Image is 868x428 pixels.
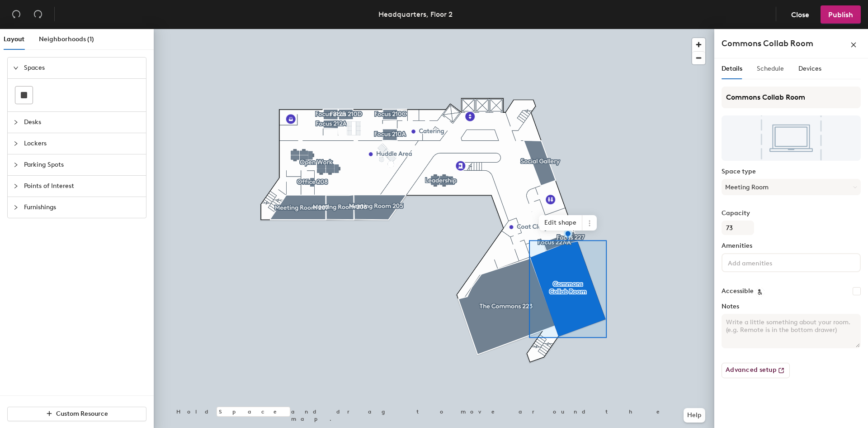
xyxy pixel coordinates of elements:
[13,162,19,168] span: collapsed
[12,10,21,19] span: undo
[722,288,754,295] label: Accessible
[13,183,19,189] span: collapsed
[24,112,141,133] span: Desks
[722,65,742,72] span: Details
[7,407,146,421] button: Custom Resource
[684,408,705,423] button: Help
[850,42,857,48] span: close
[722,363,790,378] button: Advanced setup
[4,35,24,43] span: Layout
[722,38,813,49] h4: Commons Collab Room
[791,10,809,19] span: Close
[24,58,141,78] span: Spaces
[722,210,861,217] label: Capacity
[722,168,861,175] label: Space type
[24,197,141,218] span: Furnishings
[39,35,94,43] span: Neighborhoods (1)
[7,5,25,24] button: Undo (⌘ + Z)
[828,10,853,19] span: Publish
[539,215,582,231] span: Edit shape
[24,133,141,154] span: Lockers
[13,65,19,71] span: expanded
[757,65,784,72] span: Schedule
[722,115,861,161] img: The space named Commons Collab Room
[798,65,821,72] span: Devices
[13,120,19,125] span: collapsed
[378,9,453,20] div: Headquarters, Floor 2
[13,205,19,210] span: collapsed
[821,5,861,24] button: Publish
[783,5,817,24] button: Close
[722,242,861,250] label: Amenities
[13,141,19,146] span: collapsed
[29,5,47,24] button: Redo (⌘ + ⇧ + Z)
[726,257,807,268] input: Add amenities
[722,179,861,195] button: Meeting Room
[24,176,141,197] span: Points of Interest
[722,303,861,310] label: Notes
[24,154,141,175] span: Parking Spots
[56,410,108,418] span: Custom Resource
